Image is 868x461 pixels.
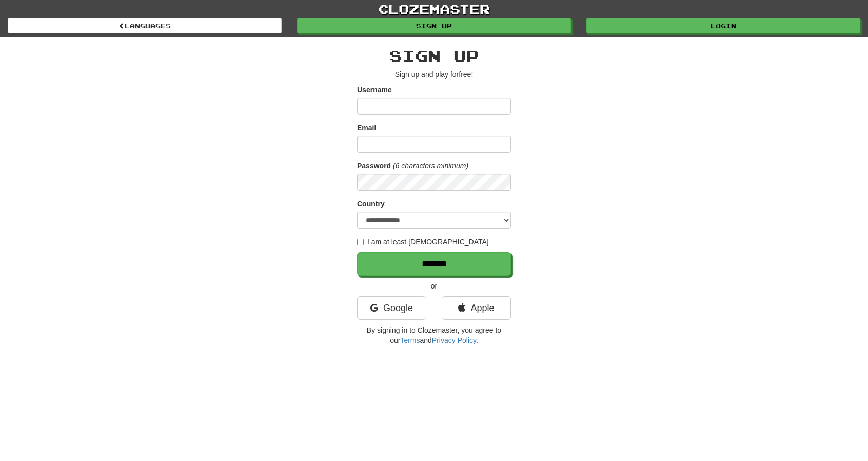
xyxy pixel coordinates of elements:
[357,161,391,171] label: Password
[357,47,511,64] h2: Sign up
[357,85,392,95] label: Username
[357,296,426,320] a: Google
[357,123,376,133] label: Email
[357,199,385,209] label: Country
[400,336,420,344] a: Terms
[8,18,282,33] a: Languages
[459,70,471,79] u: free
[393,162,468,170] em: (6 characters minimum)
[357,281,511,291] p: or
[357,237,489,247] label: I am at least [DEMOGRAPHIC_DATA]
[357,325,511,345] p: By signing in to Clozemaster, you agree to our and .
[586,18,860,33] a: Login
[357,239,364,245] input: I am at least [DEMOGRAPHIC_DATA]
[357,69,511,80] p: Sign up and play for !
[442,296,511,320] a: Apple
[432,336,476,344] a: Privacy Policy
[297,18,571,33] a: Sign up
